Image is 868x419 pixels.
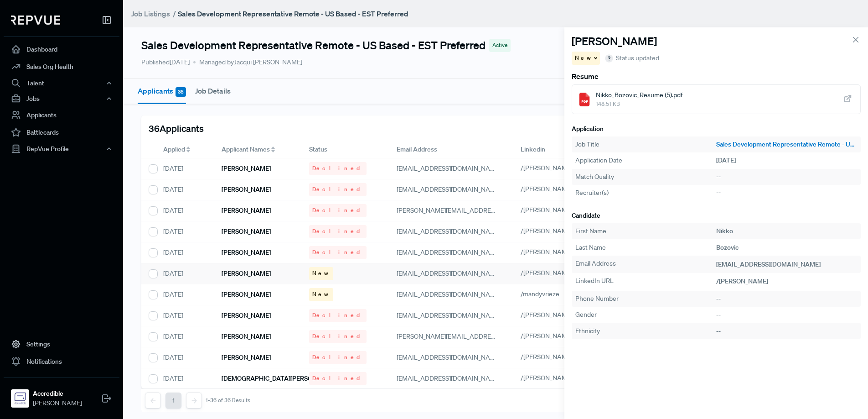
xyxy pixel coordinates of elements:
a: /[PERSON_NAME] [521,248,583,256]
a: Job Listings [131,8,170,19]
div: [DATE] [156,305,214,326]
strong: Accredible [33,389,82,398]
span: / [173,9,176,18]
a: /[PERSON_NAME]-259370103 [521,353,617,361]
span: Nikko_Bozovic_Resume (5).pdf [596,90,682,100]
span: Declined [312,206,363,215]
span: /mandyvrieze [521,290,559,298]
h6: Candidate [572,212,861,220]
span: [PERSON_NAME][EMAIL_ADDRESS][DOMAIN_NAME] [397,206,550,215]
span: [EMAIL_ADDRESS][DOMAIN_NAME] [397,269,501,278]
span: [EMAIL_ADDRESS][DOMAIN_NAME] [397,185,501,194]
div: [DATE] [156,347,214,368]
h6: [PERSON_NAME] [222,165,271,173]
a: Applicants [4,106,119,124]
a: Notifications [4,353,119,370]
div: Email Address [575,259,716,270]
button: RepVue Profile [4,141,119,157]
button: Applicants [138,79,186,104]
div: Jobs [4,91,119,106]
span: New [575,54,593,62]
div: Talent [4,75,119,91]
span: /[PERSON_NAME] [521,332,573,340]
button: Previous [145,393,161,409]
div: Match Quality [575,172,716,182]
div: Job Title [575,140,716,149]
a: /mandyvrieze [521,290,570,298]
div: [DATE] [156,221,214,242]
a: Sales Org Health [4,58,119,75]
img: Accredible [13,391,27,406]
h6: [PERSON_NAME] [222,333,271,340]
a: /[PERSON_NAME]-076898183 [521,164,617,172]
span: -- [716,189,721,197]
h6: [PERSON_NAME] [222,207,271,215]
span: Declined [312,353,363,361]
div: [DATE] [156,242,214,263]
div: -- [716,326,857,336]
div: Gender [575,310,716,319]
a: Sales Development Representative Remote - US Based - EST Preferred [716,140,857,149]
span: [PERSON_NAME] [33,398,82,408]
h5: 36 Applicants [149,123,204,134]
h4: [PERSON_NAME] [572,35,657,48]
h6: [PERSON_NAME] [222,249,271,257]
span: New [312,269,330,278]
h6: [PERSON_NAME] [222,270,271,278]
span: New [312,290,330,299]
h6: [PERSON_NAME] [222,228,271,236]
a: /[PERSON_NAME] [521,269,583,277]
span: /[PERSON_NAME]-259370103 [521,353,607,361]
span: Declined [312,332,363,340]
span: Declined [312,248,363,257]
div: Toggle SortBy [214,141,302,158]
nav: pagination [145,393,250,409]
div: [DATE] [156,368,214,389]
a: /[PERSON_NAME] [521,332,583,340]
span: [EMAIL_ADDRESS][DOMAIN_NAME] [397,227,501,236]
span: Declined [312,185,363,194]
span: Declined [312,164,363,173]
h6: [PERSON_NAME] [222,354,271,361]
div: Last Name [575,243,716,252]
span: /[PERSON_NAME] [521,206,573,214]
span: /[PERSON_NAME]-m-s-002b1b16a [521,374,619,382]
h6: [DEMOGRAPHIC_DATA][PERSON_NAME] [222,375,340,382]
a: Dashboard [4,41,119,58]
a: Settings [4,335,119,353]
h6: [PERSON_NAME] [222,291,271,299]
div: Application Date [575,156,716,165]
h4: Sales Development Representative Remote - US Based - EST Preferred [141,39,486,52]
span: [EMAIL_ADDRESS][DOMAIN_NAME] [397,374,501,382]
span: [EMAIL_ADDRESS][DOMAIN_NAME] [397,311,501,319]
button: Job Details [195,79,231,103]
span: Declined [312,227,363,236]
span: [EMAIL_ADDRESS][DOMAIN_NAME] [397,290,501,299]
h6: Resume [572,72,861,81]
a: Battlecards [4,124,119,141]
a: /[PERSON_NAME] [716,277,779,285]
span: Email Address [397,145,437,154]
img: RepVue [11,16,60,25]
span: Declined [312,311,363,319]
a: Nikko_Bozovic_Resume (5).pdf148.51 KB [572,84,861,114]
a: /[PERSON_NAME]-a3491123a [521,185,615,193]
span: [EMAIL_ADDRESS][DOMAIN_NAME] [716,260,821,268]
span: [EMAIL_ADDRESS][DOMAIN_NAME] [397,164,501,173]
span: Status [309,145,327,154]
span: Active [492,41,507,49]
div: [DATE] [716,156,857,165]
span: /[PERSON_NAME]-01b7131b5 [521,227,604,235]
div: Bozovic [716,243,857,252]
div: [DATE] [156,326,214,347]
a: /[PERSON_NAME]-m-s-002b1b16a [521,374,629,382]
div: Ethnicity [575,326,716,336]
strong: Sales Development Representative Remote - US Based - EST Preferred [178,9,408,18]
a: /[PERSON_NAME]-01b7131b5 [521,227,614,235]
div: First Name [575,226,716,236]
div: -- [716,294,857,304]
span: Managed by Jacqui [PERSON_NAME] [193,58,302,67]
span: 36 [176,87,186,97]
div: Toggle SortBy [156,141,214,158]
